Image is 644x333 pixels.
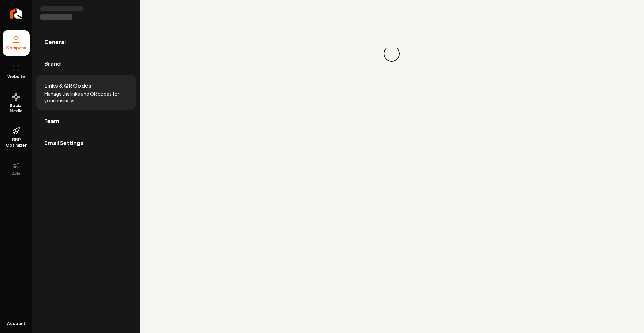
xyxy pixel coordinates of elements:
span: Social Media [3,103,30,114]
span: Website [5,74,28,79]
span: GBP Optimizer [3,137,30,148]
a: GBP Optimizer [3,122,30,153]
span: Team [44,117,59,125]
span: Account [7,321,25,326]
span: General [44,38,66,46]
a: Email Settings [36,132,136,154]
button: Ads [3,156,30,182]
a: Website [3,59,30,85]
a: Social Media [3,88,30,119]
span: Brand [44,60,61,68]
span: Ads [9,171,23,177]
span: Links & QR Codes [44,81,91,90]
div: Loading [381,43,403,65]
span: Manage the links and QR codes for your business. [44,90,127,104]
a: General [36,31,136,53]
span: Company [3,45,29,51]
a: Brand [36,53,136,74]
img: Rebolt Logo [10,8,22,19]
span: Email Settings [44,139,84,147]
a: Team [36,110,136,132]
